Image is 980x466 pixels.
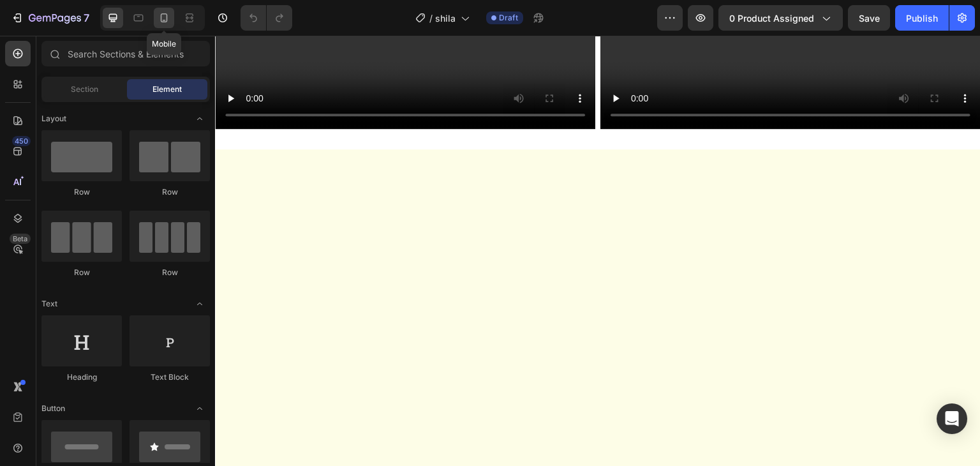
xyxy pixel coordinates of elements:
button: 0 product assigned [718,5,843,31]
span: Element [152,84,182,95]
span: shila [435,11,456,25]
div: Text Block [130,372,210,383]
span: / [429,11,433,25]
div: Publish [906,11,938,25]
button: Publish [895,5,949,31]
button: Save [848,5,890,31]
div: Row [130,186,210,198]
p: 7 [84,10,89,26]
span: Section [71,84,98,95]
span: Text [41,298,57,310]
span: Layout [41,113,66,124]
span: Button [41,403,65,414]
div: Row [130,267,210,278]
div: 450 [12,136,31,146]
div: Beta [10,234,31,244]
div: Open Intercom Messenger [937,403,967,434]
div: Row [41,267,122,278]
div: Undo/Redo [241,5,292,31]
span: Toggle open [189,294,210,314]
span: Toggle open [189,109,210,129]
button: 7 [5,5,95,31]
span: 0 product assigned [729,11,814,25]
iframe: Design area [215,36,980,466]
span: Save [859,13,880,24]
span: Toggle open [189,398,210,419]
input: Search Sections & Elements [41,41,210,66]
div: Row [41,186,122,198]
div: Heading [41,372,122,383]
span: Draft [499,12,518,24]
